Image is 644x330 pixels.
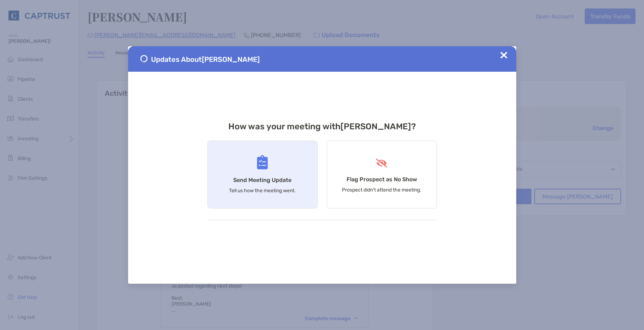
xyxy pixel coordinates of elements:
img: Close Updates Zoe [500,52,507,59]
h4: Flag Prospect as No Show [347,176,417,183]
img: Send Meeting Update 1 [140,55,148,62]
h4: Send Meeting Update [233,177,291,183]
p: Tell us how the meeting went. [229,188,296,194]
p: Prospect didn’t attend the meeting. [342,187,421,193]
img: Flag Prospect as No Show [375,159,388,167]
span: Updates About [PERSON_NAME] [151,55,260,64]
img: Send Meeting Update [257,155,268,170]
h3: How was your meeting with [PERSON_NAME] ? [207,122,437,131]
